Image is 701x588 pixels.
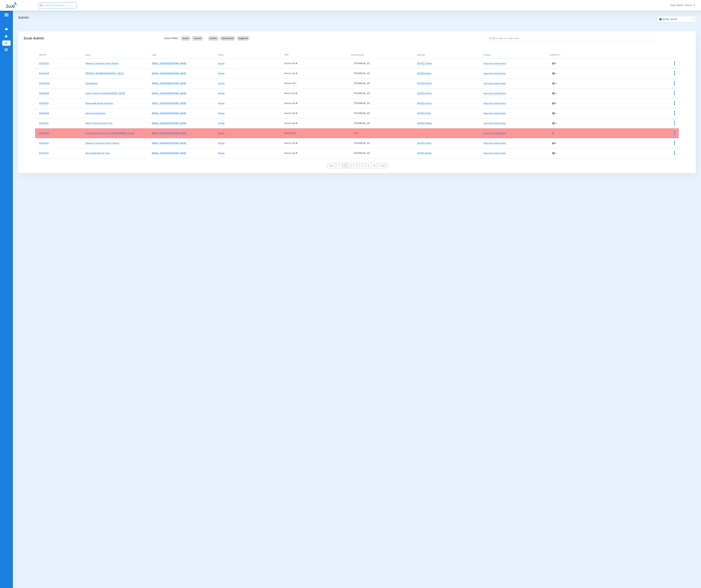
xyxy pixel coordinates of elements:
[152,112,186,114] a: [EMAIL_ADDRESS][DOMAIN_NAME]
[218,53,281,57] div: Status
[347,79,413,88] td: [TECHNICAL_ID]
[24,37,159,40] div: Zuub Admin
[239,37,248,40] span: Eaglesoft
[39,142,49,144] a: 31000014
[218,122,225,124] a: Active
[674,111,675,115] img: group-dot-blue.svg
[347,98,413,108] td: [TECHNICAL_ID]
[417,53,480,57] div: Last Sync
[483,102,506,104] a: Insurance Verification
[281,118,347,128] td: Dentrix 24.18
[164,37,178,40] span: Quick Filters:
[657,16,696,22] button: [DATE] - [DATE]
[218,53,223,57] div: Status
[152,82,186,85] a: [EMAIL_ADDRESS][DOMAIN_NAME]
[417,152,432,154] a: [DATE] 3:53am
[347,128,413,138] td: N/A
[550,53,612,57] div: AutoSend Tx
[39,53,82,57] div: Office Id
[152,102,186,104] a: [EMAIL_ADDRESS][DOMAIN_NAME]
[351,53,413,57] div: Service Version
[39,122,49,124] a: 31000012
[483,72,506,75] a: Insurance Verification
[39,152,49,154] a: 31000013
[374,165,375,166] img: arrow-right-blue.svg
[327,163,335,168] li: First
[281,88,347,98] td: Dentrix 24.18
[39,62,49,65] a: 31000022
[284,53,347,57] div: PMS
[281,59,347,69] td: Dentrix 24.18
[210,37,217,40] span: Dentrix
[284,53,288,57] div: PMS
[659,18,662,21] img: date.svg
[152,122,186,124] a: [EMAIL_ADDRESS][DOMAIN_NAME]
[181,35,203,41] mat-chip-listbox: status-filters
[152,142,186,144] a: [EMAIL_ADDRESS][DOMAIN_NAME]
[218,92,225,94] a: Active
[483,132,506,134] a: Insurance Verification
[152,53,214,57] div: Login
[347,118,413,128] td: [TECHNICAL_ID]
[417,62,432,65] a: [DATE] 2:03am
[483,142,506,144] a: Insurance Verification
[347,108,413,118] td: [TECHNICAL_ID]
[281,148,347,158] td: Dentrix 24.18
[674,81,675,85] img: group-dot-blue.svg
[674,91,675,95] img: group-dot-blue.svg
[152,72,186,75] a: [EMAIL_ADDRESS][DOMAIN_NAME]
[417,142,431,144] a: [DATE] 5:13am
[281,128,347,138] td: Dentrix 23.7
[417,132,422,134] span: -
[281,79,347,88] td: Dentrix 23.7
[486,35,655,42] input: SEARCH office ID, email, name
[39,53,46,57] div: Office Id
[218,82,225,85] a: Active
[39,102,49,104] a: 31000016
[39,132,49,134] a: 31000033
[86,92,125,94] a: Family Dental of [GEOGRAPHIC_DATA]
[86,152,110,154] a: Springfield Dental Care
[86,132,135,134] a: Innovative Dental Care of [GEOGRAPHIC_DATA]
[378,163,387,168] li: Last
[674,131,675,135] img: group-dot-blue.svg
[86,142,119,144] a: Oswego Commons Family Dental
[86,72,124,75] a: [PERSON_NAME][GEOGRAPHIC_DATA]
[86,102,113,104] a: Romeoville Smiles Dentistry
[86,53,90,57] div: Name
[218,102,225,104] a: Active
[18,16,696,19] h2: Admin
[218,142,225,144] a: Active
[218,152,225,154] a: Active
[670,4,695,7] span: Zuub Admin - Admin
[354,163,360,168] li: 3
[39,92,49,94] a: 31000030
[483,92,506,94] a: Insurance Verification
[86,122,112,124] a: Peoria Family Dental Care
[281,98,347,108] td: Dentrix 24.18
[674,121,675,125] img: group-dot-blue.svg
[483,53,491,57] div: Products
[218,72,225,75] a: Active
[86,112,106,114] a: Advanced Dentistry
[281,108,347,118] td: Dentrix 24.18
[347,148,413,158] td: [TECHNICAL_ID]
[208,35,250,41] mat-chip-listbox: pms-filters
[152,92,186,94] a: [EMAIL_ADDRESS][DOMAIN_NAME]
[218,112,225,114] a: Active
[38,2,77,8] input: Search for patients
[339,165,340,166] img: arrow-left-blue.svg
[86,53,148,57] div: Name
[183,37,189,40] span: Active
[347,88,413,98] td: [TECHNICAL_ID]
[674,141,675,145] img: group-dot-blue.svg
[417,72,431,75] a: [DATE] 5:12am
[483,122,506,124] a: Insurance Verification
[483,53,546,57] div: Products
[4,13,9,17] img: hamburger-icon
[417,122,432,124] a: [DATE] 5:08am
[483,62,506,65] a: Insurance Verification
[417,92,432,94] a: [DATE] 4:55am
[281,69,347,79] td: Dentrix 24.18
[483,82,506,85] a: Insurance Verification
